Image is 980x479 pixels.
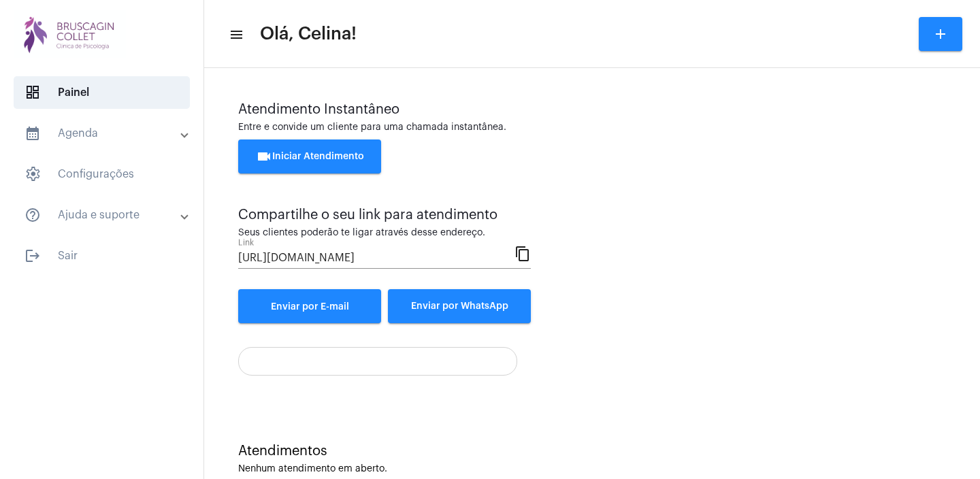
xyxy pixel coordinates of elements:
[260,23,357,45] span: Olá, Celina!
[24,125,182,142] mat-panel-title: Agenda
[24,207,182,223] mat-panel-title: Ajuda e suporte
[238,208,531,222] div: Compartilhe o seu link para atendimento
[238,102,946,117] div: Atendimento Instantâneo
[932,26,949,42] mat-icon: add
[24,207,41,223] mat-icon: sidenav icon
[238,228,531,238] div: Seus clientes poderão te ligar através desse endereço.
[388,289,531,323] button: Enviar por WhatsApp
[14,239,190,272] span: Sair
[14,76,190,109] span: Painel
[24,84,41,101] span: sidenav icon
[256,148,272,165] mat-icon: videocam
[24,125,41,142] mat-icon: sidenav icon
[238,464,946,474] div: Nenhum atendimento em aberto.
[514,245,531,261] mat-icon: content_copy
[8,199,203,231] mat-expansion-panel-header: sidenav iconAjuda e suporte
[24,248,41,264] mat-icon: sidenav icon
[24,166,41,182] span: sidenav icon
[11,7,129,61] img: bdd31f1e-573f-3f90-f05a-aecdfb595b2a.png
[238,122,946,133] div: Entre e convide um cliente para uma chamada instantânea.
[411,301,508,311] span: Enviar por WhatsApp
[14,158,190,191] span: Configurações
[271,302,349,312] span: Enviar por E-mail
[229,27,242,43] mat-icon: sidenav icon
[238,444,946,459] div: Atendimentos
[256,152,364,161] span: Iniciar Atendimento
[238,289,381,323] a: Enviar por E-mail
[8,117,203,150] mat-expansion-panel-header: sidenav iconAgenda
[238,139,381,174] button: Iniciar Atendimento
